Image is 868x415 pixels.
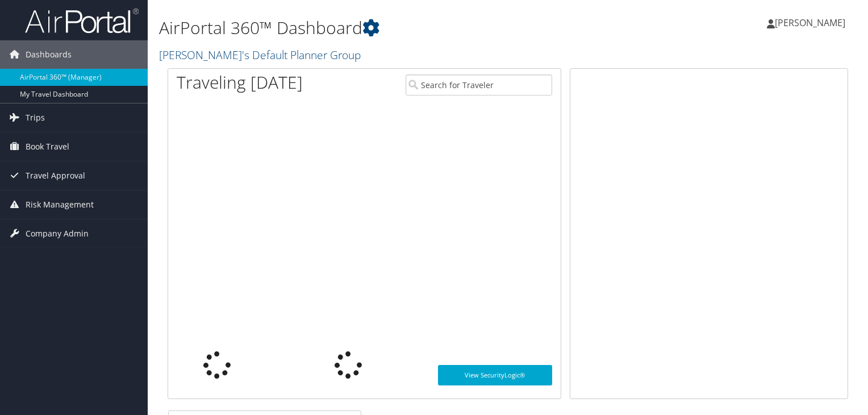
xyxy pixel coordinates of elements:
[26,161,85,190] span: Travel Approval
[177,70,303,94] h1: Traveling [DATE]
[26,103,45,132] span: Trips
[406,74,552,96] input: Search for Traveler
[26,40,72,69] span: Dashboards
[775,16,845,29] span: [PERSON_NAME]
[159,47,364,63] a: [PERSON_NAME]'s Default Planner Group
[159,16,624,40] h1: AirPortal 360™ Dashboard
[767,6,857,40] a: [PERSON_NAME]
[26,132,69,161] span: Book Travel
[438,365,552,385] a: View SecurityLogic®
[26,190,94,219] span: Risk Management
[25,7,139,34] img: airportal-logo.png
[26,219,89,248] span: Company Admin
